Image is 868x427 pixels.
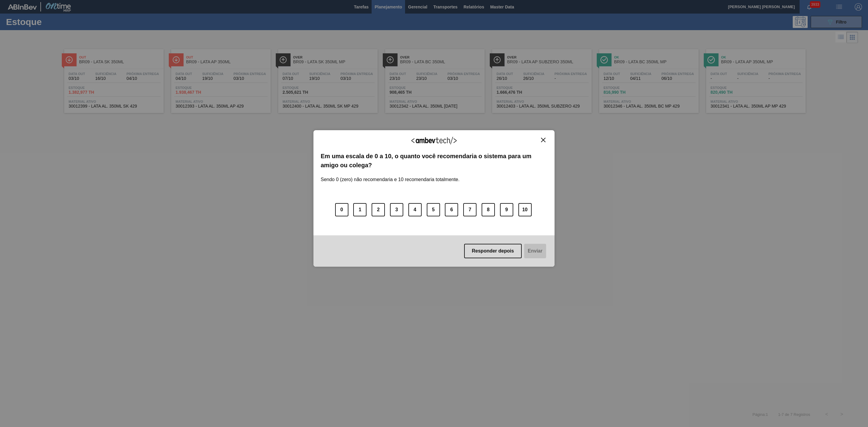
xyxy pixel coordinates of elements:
button: 9 [500,203,513,216]
button: 4 [408,203,422,216]
img: Close [541,138,546,142]
button: Responder depois [464,244,522,258]
img: Logo Ambevtech [411,137,457,144]
button: 6 [445,203,458,216]
button: 10 [518,203,532,216]
label: Sendo 0 (zero) não recomendaria e 10 recomendaria totalmente. [321,170,460,182]
label: Em uma escala de 0 a 10, o quanto você recomendaria o sistema para um amigo ou colega? [321,152,547,170]
button: 5 [427,203,440,216]
button: 2 [372,203,385,216]
button: 8 [482,203,495,216]
button: 7 [463,203,476,216]
button: 0 [335,203,348,216]
button: Close [539,137,547,143]
button: 1 [353,203,366,216]
button: 3 [390,203,403,216]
